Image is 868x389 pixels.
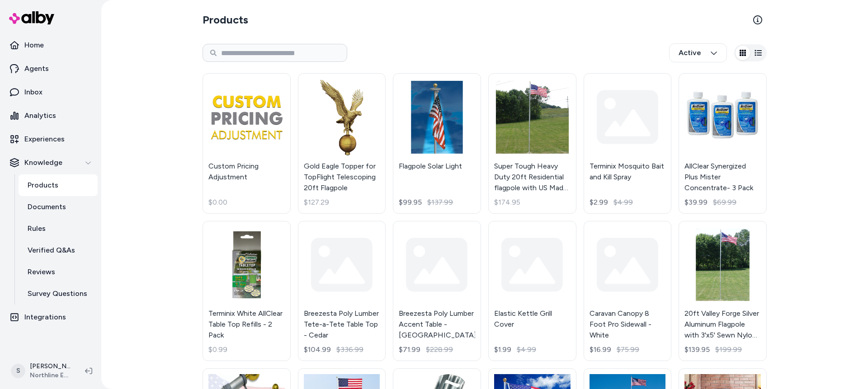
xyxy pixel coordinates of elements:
span: S [11,364,25,378]
a: Rules [19,218,98,239]
a: Analytics [4,105,98,127]
a: Custom Pricing AdjustmentCustom Pricing Adjustment$0.00 [203,73,291,214]
p: Documents [28,202,66,212]
a: Survey Questions [19,283,98,305]
button: Knowledge [4,152,98,173]
a: Terminix White AllClear Table Top Refills - 2 PackTerminix White AllClear Table Top Refills - 2 P... [203,221,291,361]
a: Elastic Kettle Grill Cover$1.99$4.99 [488,221,576,361]
p: Survey Questions [28,288,87,299]
a: Verified Q&As [19,239,98,261]
a: Terminix Mosquito Bait and Kill Spray$2.99$4.99 [584,73,672,214]
p: Knowledge [24,157,62,168]
button: S[PERSON_NAME]Northline Express [5,356,78,385]
a: Gold Eagle Topper for TopFlight Telescoping 20ft FlagpoleGold Eagle Topper for TopFlight Telescop... [298,73,386,214]
p: Rules [28,223,46,234]
a: Reviews [19,261,98,283]
a: Flagpole Solar LightFlagpole Solar Light$99.95$137.99 [393,73,481,214]
a: Agents [4,58,98,80]
a: Products [19,174,98,196]
p: Inbox [24,87,42,98]
p: Products [28,180,58,191]
a: Experiences [4,128,98,150]
p: Verified Q&As [28,245,75,256]
a: Caravan Canopy 8 Foot Pro Sidewall - White$16.99$75.99 [584,221,672,361]
p: Agents [24,63,49,74]
p: [PERSON_NAME] [30,362,71,371]
a: Home [4,34,98,56]
img: alby Logo [9,11,54,24]
a: Inbox [4,81,98,103]
a: Super Tough Heavy Duty 20ft Residential flagpole with US Made Nylon FlagSuper Tough Heavy Duty 20... [488,73,576,214]
a: 20ft Valley Forge Silver Aluminum Flagpole with 3'x5' Sewn Nylon US Flag20ft Valley Forge Silver ... [679,221,767,361]
p: Experiences [24,134,65,145]
p: Analytics [24,110,56,121]
a: AllClear Synergized Plus Mister Concentrate- 3 PackAllClear Synergized Plus Mister Concentrate- 3... [679,73,767,214]
h2: Products [203,13,248,27]
a: Documents [19,196,98,218]
p: Reviews [28,267,55,277]
button: Active [669,43,727,62]
p: Home [24,40,44,51]
p: Integrations [24,312,66,323]
a: Breezesta Poly Lumber Accent Table - [GEOGRAPHIC_DATA]$71.99$228.99 [393,221,481,361]
span: Northline Express [30,371,71,380]
a: Integrations [4,306,98,328]
a: Breezesta Poly Lumber Tete-a-Tete Table Top - Cedar$104.99$336.99 [298,221,386,361]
